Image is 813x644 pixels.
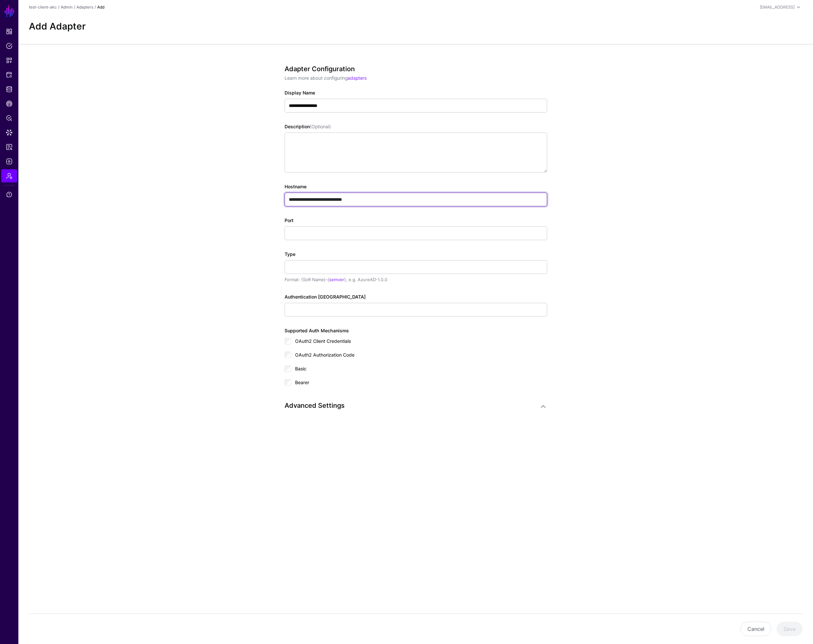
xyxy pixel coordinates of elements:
label: Hostname [285,183,307,190]
span: Support [6,191,12,198]
a: Admin [61,5,73,10]
a: Protected Systems [1,68,17,81]
a: Policies [1,39,17,52]
a: Logs [1,155,17,168]
label: Authentication [GEOGRAPHIC_DATA] [285,293,366,300]
strong: Add [97,5,104,10]
h2: Add Adapter [29,21,802,32]
div: / [57,4,61,10]
a: Policy Lens [1,112,17,125]
div: Format: {SoR Name}-{ }, e.g. AzureAD-1.0.0 [285,277,547,283]
a: CAEP Hub [1,97,17,110]
div: [EMAIL_ADDRESS] [760,4,795,10]
span: CAEP Hub [6,100,12,107]
label: Display Name [285,89,315,96]
span: Identity Data Fabric [6,86,12,93]
span: Dashboard [6,28,12,35]
span: Logs [6,158,12,165]
div: / [93,4,97,10]
label: Port [285,217,293,224]
div: / [73,4,76,10]
label: Type [285,251,295,258]
a: test-client-akc [29,5,57,10]
span: Bearer [295,380,309,385]
a: Data Lens [1,126,17,139]
span: OAuth2 Client Credentials [295,338,351,344]
span: Admin [6,173,12,179]
a: semver [329,277,344,282]
p: Learn more about configuring [285,74,547,81]
label: Description [285,123,331,130]
span: Basic [295,366,307,371]
button: Cancel [740,622,771,636]
a: Identity Data Fabric [1,83,17,96]
label: Supported Auth Mechanisms [285,327,349,334]
a: Adapters [76,5,93,10]
a: Admin [1,169,17,182]
a: Dashboard [1,25,17,38]
a: SGNL [4,4,15,18]
h3: Advanced Settings [285,402,534,409]
span: Snippets [6,57,12,64]
h3: Adapter Configuration [285,65,547,73]
span: Policies [6,43,12,49]
a: Reports [1,140,17,154]
span: OAuth2 Authorization Code [295,352,354,358]
a: Snippets [1,54,17,67]
a: adapters [348,75,367,81]
span: (Optional) [310,124,331,129]
span: Policy Lens [6,115,12,121]
span: Data Lens [6,129,12,136]
span: Protected Systems [6,72,12,78]
span: Reports [6,144,12,150]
